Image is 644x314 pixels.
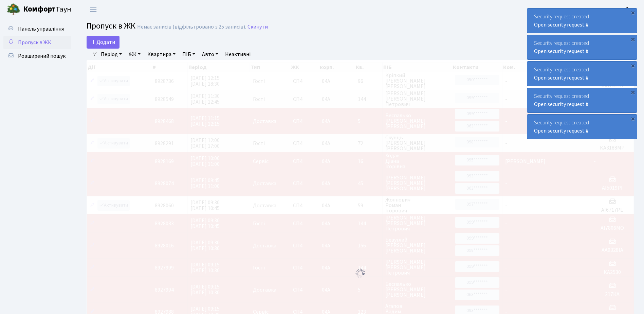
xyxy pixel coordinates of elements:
div: × [629,62,636,69]
span: Пропуск в ЖК [18,39,51,46]
div: × [629,89,636,95]
span: Додати [91,38,115,46]
div: Security request created [527,115,637,139]
a: Open security request # [534,101,589,108]
b: Комфорт [23,4,56,15]
a: Пропуск в ЖК [3,36,71,49]
a: Панель управління [3,22,71,36]
div: × [629,9,636,16]
div: × [629,115,636,122]
b: Консьєрж б. 4. [598,6,636,13]
div: Security request created [527,35,637,59]
a: Open security request # [534,74,589,82]
a: Консьєрж б. 4. [598,5,636,14]
span: Пропуск в ЖК [87,20,135,32]
div: Security request created [527,88,637,112]
a: Авто [199,49,221,60]
div: Security request created [527,62,637,86]
a: ЖК [126,49,143,60]
div: Security request created [527,8,637,33]
a: ПІБ [180,49,198,60]
a: Open security request # [534,127,589,135]
a: Період [98,49,125,60]
button: Переключити навігацію [85,4,102,15]
a: Open security request # [534,48,589,55]
a: Неактивні [222,49,253,60]
span: Таун [23,4,71,15]
a: Квартира [145,49,178,60]
a: Розширений пошук [3,49,71,63]
span: Панель управління [18,25,64,33]
span: Розширений пошук [18,52,66,60]
a: Open security request # [534,21,589,29]
img: logo.png [7,3,20,16]
div: Немає записів (відфільтровано з 25 записів). [137,24,246,30]
div: × [629,36,636,42]
a: Додати [87,36,119,49]
img: Обробка... [355,268,366,279]
a: Скинути [247,24,268,30]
